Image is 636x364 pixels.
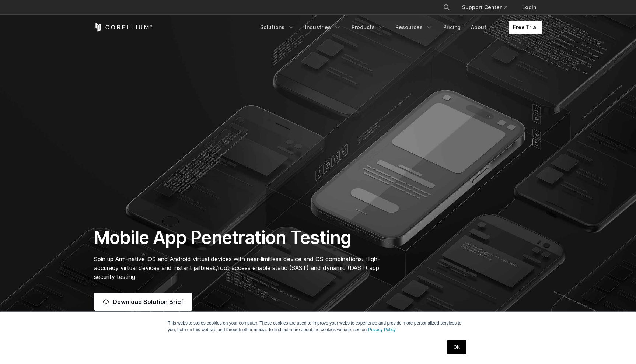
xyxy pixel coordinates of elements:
[440,1,453,14] button: Search
[301,21,346,34] a: Industries
[256,21,299,34] a: Solutions
[434,1,542,14] div: Navigation Menu
[516,1,542,14] a: Login
[509,21,542,34] a: Free Trial
[456,1,513,14] a: Support Center
[94,23,153,32] a: Corellium Home
[439,21,465,34] a: Pricing
[256,21,542,34] div: Navigation Menu
[94,293,192,311] a: Download Solution Brief
[168,320,468,333] p: This website stores cookies on your computer. These cookies are used to improve your website expe...
[391,21,437,34] a: Resources
[94,255,380,280] span: Spin up Arm-native iOS and Android virtual devices with near-limitless device and OS combinations...
[113,297,184,306] span: Download Solution Brief
[466,21,501,34] a: About
[94,227,388,249] h1: Mobile App Penetration Testing
[447,340,466,354] a: OK
[368,327,396,332] a: Privacy Policy.
[347,21,389,34] a: Products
